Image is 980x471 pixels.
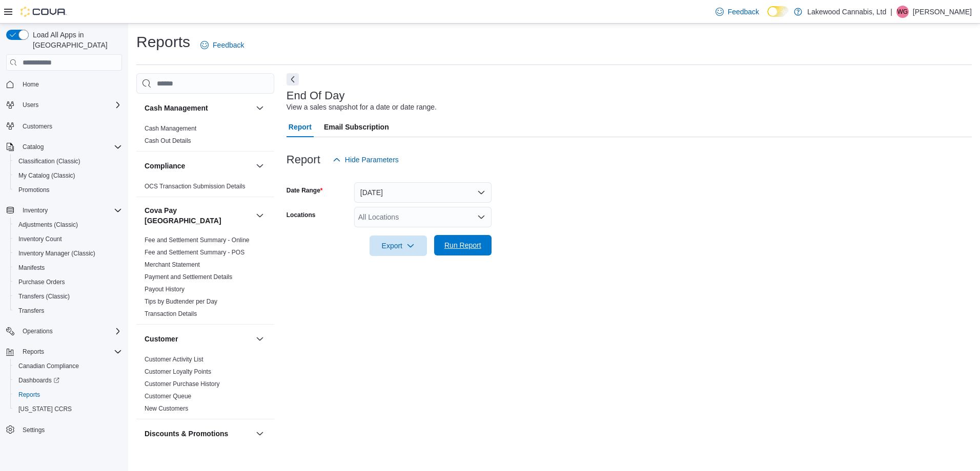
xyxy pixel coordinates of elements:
span: Canadian Compliance [14,360,122,372]
button: Reports [10,388,126,402]
h3: Compliance [145,161,185,171]
div: Cova Pay [GEOGRAPHIC_DATA] [136,234,274,324]
span: Report [289,117,312,137]
span: Email Subscription [324,117,389,137]
h3: Cash Management [145,103,208,113]
button: Customers [2,118,126,133]
span: Tips by Budtender per Day [145,297,217,306]
a: Reports [14,389,44,401]
span: Users [23,101,38,109]
button: Inventory Manager (Classic) [10,246,126,261]
span: Customer Purchase History [145,380,220,388]
span: Catalog [18,141,122,153]
a: Classification (Classic) [14,155,85,167]
span: Payout History [145,285,185,293]
a: Promotions [14,184,54,196]
label: Locations [287,211,316,219]
a: Payment and Settlement Details [145,273,232,281]
span: Transfers [18,307,44,315]
button: [US_STATE] CCRS [10,402,126,416]
span: Promotions [18,186,50,194]
div: Compliance [136,180,274,197]
span: Inventory Manager (Classic) [14,247,122,260]
span: Feedback [728,7,759,17]
button: Classification (Classic) [10,154,126,168]
span: Purchase Orders [14,276,122,288]
a: Feedback [196,35,248,55]
a: Canadian Compliance [14,360,83,372]
button: Reports [18,346,48,358]
a: Purchase Orders [14,276,69,288]
span: Inventory [18,204,122,217]
span: Reports [18,391,40,399]
a: [US_STATE] CCRS [14,403,76,415]
button: Catalog [18,141,48,153]
span: Manifests [18,264,45,272]
span: Customers [18,119,122,132]
a: Transaction Details [145,310,197,317]
button: Cova Pay [GEOGRAPHIC_DATA] [254,209,266,222]
a: Adjustments (Classic) [14,219,82,231]
img: Cova [21,7,67,17]
a: Settings [18,424,49,436]
button: Open list of options [477,213,485,221]
a: Transfers (Classic) [14,290,74,303]
span: Cash Out Details [145,137,191,145]
span: Users [18,99,122,111]
button: Inventory [18,204,52,217]
button: Export [370,235,427,256]
p: [PERSON_NAME] [913,6,972,18]
span: Reports [23,348,44,356]
button: Manifests [10,261,126,275]
span: Transfers (Classic) [14,290,122,303]
button: Settings [2,422,126,437]
span: Inventory Manager (Classic) [18,249,95,258]
a: Fee and Settlement Summary - Online [145,237,250,244]
button: Inventory Count [10,232,126,246]
span: New Customers [145,404,188,413]
span: Settings [18,423,122,436]
span: Transaction Details [145,310,197,318]
button: Cash Management [145,103,252,113]
span: Dashboards [18,376,59,384]
button: Run Report [434,235,492,255]
span: Load All Apps in [GEOGRAPHIC_DATA] [29,30,122,50]
div: View a sales snapshot for a date or date range. [287,102,437,113]
span: Promotions [14,184,122,196]
span: Operations [23,327,53,335]
span: Operations [18,325,122,337]
button: Promotions [10,183,126,197]
a: Dashboards [14,374,64,387]
button: Cash Management [254,102,266,114]
span: Customers [23,122,52,131]
a: Customers [18,120,56,133]
a: My Catalog (Classic) [14,169,79,182]
button: Compliance [254,160,266,172]
span: Home [18,78,122,91]
span: Export [376,235,421,256]
span: Dashboards [14,374,122,387]
div: Customer [136,353,274,419]
span: Transfers (Classic) [18,292,70,301]
a: Customer Queue [145,393,191,400]
button: [DATE] [354,182,492,203]
a: Tips by Budtender per Day [145,298,217,305]
button: Inventory [2,203,126,218]
button: Canadian Compliance [10,359,126,373]
button: Transfers [10,304,126,318]
button: Operations [2,324,126,338]
p: | [890,6,892,18]
span: Inventory Count [18,235,62,243]
span: Customer Loyalty Points [145,368,211,376]
a: Fee and Settlement Summary - POS [145,249,244,256]
span: [US_STATE] CCRS [18,405,72,413]
a: Dashboards [10,373,126,388]
nav: Complex example [6,73,122,464]
a: Merchant Statement [145,261,200,268]
span: Catalog [23,143,44,151]
button: My Catalog (Classic) [10,168,126,183]
span: Settings [23,426,45,434]
h3: Discounts & Promotions [145,429,228,439]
